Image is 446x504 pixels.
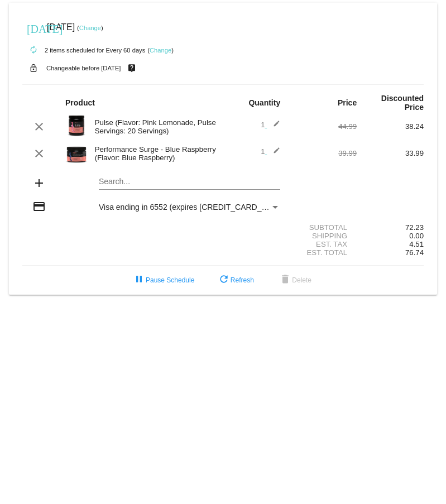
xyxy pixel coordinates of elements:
mat-icon: edit [267,120,280,133]
button: Delete [270,270,320,290]
mat-icon: refresh [217,273,231,287]
mat-icon: [DATE] [27,21,40,35]
div: Subtotal [290,223,357,232]
button: Refresh [208,270,263,290]
div: 38.24 [357,122,424,131]
span: Delete [279,276,311,284]
img: Image-1-Carousel-Pulse-20S-Pink-Lemonade-Transp.png [65,114,88,137]
div: Pulse (Flavor: Pink Lemonade, Pulse Servings: 20 Servings) [89,118,223,135]
div: Performance Surge - Blue Raspberry (Flavor: Blue Raspberry) [89,145,223,162]
strong: Price [338,98,357,107]
img: Image-1-Carousel-Performance-Surge-BR-Transp.png [65,141,88,164]
small: ( ) [77,25,103,31]
span: 76.74 [405,248,424,257]
small: 2 items scheduled for Every 60 days [22,47,145,54]
mat-icon: lock_open [27,61,40,75]
mat-icon: credit_card [32,200,46,213]
mat-select: Payment Method [99,203,280,212]
strong: Product [65,98,95,107]
small: Changeable before [DATE] [46,65,121,71]
span: 0.00 [409,232,424,240]
mat-icon: pause [132,273,146,287]
mat-icon: delete [279,273,292,287]
mat-icon: clear [32,147,46,160]
span: Refresh [217,276,254,284]
div: Est. Tax [290,240,357,248]
a: Change [150,47,171,54]
a: Change [79,25,101,31]
mat-icon: clear [32,120,46,133]
mat-icon: autorenew [27,44,40,57]
span: 4.51 [409,240,424,248]
div: 72.23 [357,223,424,232]
span: 1 [261,147,280,156]
mat-icon: add [32,176,46,190]
span: 1 [261,121,280,129]
small: ( ) [147,47,174,54]
div: Est. Total [290,248,357,257]
mat-icon: edit [267,147,280,160]
button: Pause Schedule [123,270,203,290]
strong: Discounted Price [381,94,424,112]
div: 33.99 [357,149,424,157]
div: 44.99 [290,122,357,131]
strong: Quantity [248,98,280,107]
mat-icon: live_help [125,61,138,75]
div: Shipping [290,232,357,240]
input: Search... [99,177,280,186]
span: Visa ending in 6552 (expires [CREDIT_CARD_DATA]) [99,203,286,212]
span: Pause Schedule [132,276,194,284]
div: 39.99 [290,149,357,157]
